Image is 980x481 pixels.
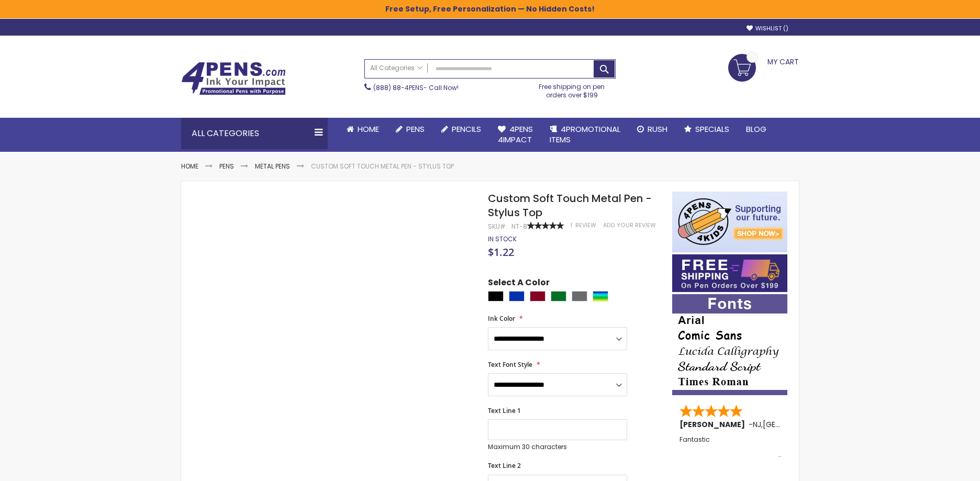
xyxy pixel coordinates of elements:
div: Green [551,291,566,301]
span: Text Font Style [488,360,532,369]
span: Text Line 1 [488,406,521,415]
a: All Categories [365,60,428,77]
span: In stock [488,234,517,243]
div: Availability [488,235,517,243]
a: Rush [629,118,676,141]
strong: SKU [488,222,507,231]
div: Black [488,291,504,301]
a: Pencils [433,118,489,141]
a: Add Your Review [603,221,656,229]
span: $1.22 [488,245,514,259]
span: 4PROMOTIONAL ITEMS [550,124,620,145]
span: Custom Soft Touch Metal Pen - Stylus Top [488,191,652,220]
div: Assorted [593,291,608,301]
div: Free shipping on pen orders over $199 [528,79,616,99]
a: Metal Pens [255,162,290,171]
span: 1 [571,221,572,229]
img: font-personalization-examples [672,294,787,395]
a: Specials [676,118,738,141]
a: Home [181,162,198,171]
p: Maximum 30 characters [488,443,627,451]
span: All Categories [370,64,422,72]
a: Home [338,118,387,141]
a: 4PROMOTIONALITEMS [541,118,629,152]
span: NJ [753,419,761,430]
span: Select A Color [488,277,550,291]
div: Blue [509,291,525,301]
span: Rush [648,124,667,135]
span: Text Line 2 [488,461,521,470]
div: Burgundy [530,291,545,301]
div: 100% [527,222,564,229]
div: Grey [572,291,587,301]
iframe: Google Customer Reviews [894,453,980,481]
span: 4Pens 4impact [498,124,533,145]
span: Review [575,221,596,229]
span: Blog [746,124,766,135]
div: All Categories [181,118,328,149]
span: [PERSON_NAME] [680,419,749,430]
span: [GEOGRAPHIC_DATA] [763,419,840,430]
span: Specials [695,124,729,135]
a: 4Pens4impact [489,118,541,152]
a: Pens [387,118,433,141]
a: Wishlist [747,25,788,32]
span: Pens [406,124,425,135]
img: Free shipping on orders over $199 [672,254,787,292]
span: Ink Color [488,314,515,323]
a: Pens [219,162,234,171]
li: Custom Soft Touch Metal Pen - Stylus Top [311,162,454,171]
img: 4pens 4 kids [672,192,787,252]
div: NT-8 [511,222,527,231]
a: Blog [738,118,775,141]
span: Pencils [452,124,481,135]
div: Fantastic [680,436,781,458]
img: 4Pens Custom Pens and Promotional Products [181,62,286,95]
a: 1 Review [571,221,598,229]
span: Home [358,124,379,135]
span: - Call Now! [373,83,459,92]
a: (888) 88-4PENS [373,83,424,92]
span: - , [749,419,840,430]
